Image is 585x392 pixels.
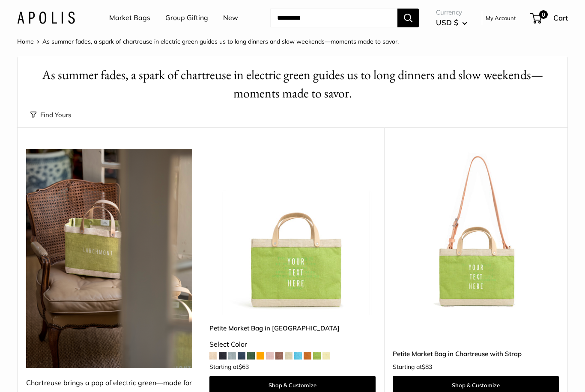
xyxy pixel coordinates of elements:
button: USD $ [436,16,467,29]
span: Currency [436,6,467,18]
h1: As summer fades, a spark of chartreuse in electric green guides us to long dinners and slow weeke... [30,66,555,103]
a: My Account [486,13,516,23]
img: Chartreuse brings a pop of electric green—made for late-summer soirées in Larchmont, where garden... [26,149,192,368]
a: Market Bags [109,12,150,24]
span: As summer fades, a spark of chartreuse in electric green guides us to long dinners and slow weeke... [42,38,399,45]
nav: Breadcrumb [17,36,399,47]
span: Cart [553,13,568,22]
a: Petite Market Bag in [GEOGRAPHIC_DATA] [209,323,376,333]
a: Petite Market Bag in ChartreusePetite Market Bag in Chartreuse [209,149,376,315]
a: Group Gifting [165,12,208,24]
span: USD $ [436,18,458,27]
input: Search... [270,9,397,27]
img: Apolis [17,12,75,24]
span: $63 [239,363,249,371]
a: New [223,12,238,24]
img: Petite Market Bag in Chartreuse with Strap [393,149,559,315]
img: Petite Market Bag in Chartreuse [209,149,376,315]
button: Find Yours [30,109,71,121]
a: Home [17,38,34,45]
span: 0 [539,10,548,19]
a: 0 Cart [531,11,568,25]
span: Starting at [393,364,432,370]
a: Petite Market Bag in Chartreuse with StrapPetite Market Bag in Chartreuse with Strap [393,149,559,315]
span: $83 [422,363,432,371]
div: Select Color [209,338,376,351]
span: Starting at [209,364,249,370]
button: Search [397,9,419,27]
a: Petite Market Bag in Chartreuse with Strap [393,349,559,359]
